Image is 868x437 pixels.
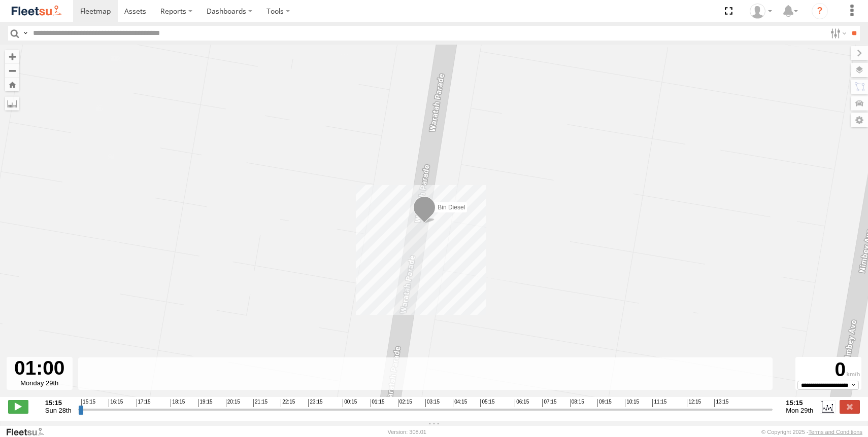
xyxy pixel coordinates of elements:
[826,26,848,41] label: Search Filter Options
[21,26,29,41] label: Search Query
[5,96,19,111] label: Measure
[45,399,72,407] strong: 15:15
[761,429,862,435] div: © Copyright 2025 -
[5,50,19,63] button: Zoom in
[746,4,776,19] div: Katy Horvath
[109,399,123,407] span: 16:15
[851,113,868,127] label: Map Settings
[45,407,72,414] span: Sun 28th Sep 2025
[81,399,95,407] span: 15:15
[840,400,860,413] label: Close
[714,399,728,407] span: 13:15
[8,400,28,413] label: Play/Stop
[5,78,19,91] button: Zoom Home
[226,399,240,407] span: 20:15
[343,399,357,407] span: 00:15
[6,427,52,437] a: Visit our Website
[453,399,467,407] span: 04:15
[542,399,556,407] span: 07:15
[137,399,151,407] span: 17:15
[812,3,828,19] i: ?
[809,429,862,435] a: Terms and Conditions
[786,399,813,407] strong: 15:15
[398,399,412,407] span: 02:15
[425,399,440,407] span: 03:15
[786,407,813,414] span: Mon 29th Sep 2025
[10,4,63,18] img: fleetsu-logo-horizontal.svg
[253,399,268,407] span: 21:15
[388,429,426,435] div: Version: 308.01
[438,204,465,211] span: Bin Diesel
[515,399,529,407] span: 06:15
[308,399,322,407] span: 23:15
[5,63,19,78] button: Zoom out
[797,358,860,381] div: 0
[570,399,584,407] span: 08:15
[198,399,213,407] span: 19:15
[597,399,612,407] span: 09:15
[480,399,494,407] span: 05:15
[625,399,639,407] span: 10:15
[171,399,185,407] span: 18:15
[652,399,666,407] span: 11:15
[281,399,295,407] span: 22:15
[687,399,701,407] span: 12:15
[371,399,385,407] span: 01:15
